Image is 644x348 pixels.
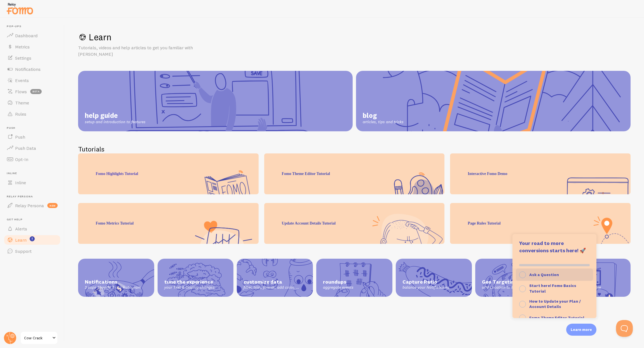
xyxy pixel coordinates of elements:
[264,203,445,244] div: Update Account Details Tutorial
[47,203,58,208] span: new
[3,86,61,97] a: Flows beta
[3,246,61,257] a: Support
[15,237,27,243] span: Learn
[571,327,592,332] p: Learn more
[3,108,61,120] a: Rules
[15,111,26,117] span: Rules
[3,234,61,246] a: Learn
[164,285,227,290] span: your Text & Display changes
[15,134,25,140] span: Push
[30,89,42,94] span: beta
[323,279,386,285] span: roundups
[264,153,445,194] div: Fomo Theme Editor Tutorial
[24,335,51,341] span: Cow Crack
[3,154,61,165] a: Opt-In
[356,71,631,131] a: blog articles, tips and tricks
[529,299,581,309] strong: How to Update your Plan / Account Details
[15,180,26,185] span: Inline
[519,240,590,254] p: Your road to more conversions starts here! 🚀
[482,279,545,285] span: Geo Targeting
[164,279,227,285] span: tune the experience
[3,200,61,211] a: Relay Persona new
[15,33,38,38] span: Dashboard
[15,145,36,151] span: Push Data
[78,71,353,131] a: help guide setup and introduction to features
[7,172,61,175] span: Inline
[7,195,61,198] span: Relay Persona
[363,120,404,125] span: articles, tips and tricks
[529,283,576,294] strong: Start here! Fomo Basics Tutorial
[30,236,35,241] svg: <p>Watch New Feature Tutorials!</p>
[3,52,61,64] a: Settings
[78,45,212,57] p: Tutorials, videos and help articles to get you familiar with [PERSON_NAME]
[3,177,61,188] a: Inline
[3,75,61,86] a: Events
[20,331,58,345] a: Cow Crack
[15,44,30,50] span: Metrics
[512,268,596,281] button: Ask a Question
[529,315,584,320] strong: Fomo Theme Editor Tutorial
[7,218,61,221] span: Get Help
[512,296,596,312] button: How to Update your Plan / Account Details
[3,223,61,234] a: Alerts
[15,89,27,94] span: Flows
[323,285,386,290] span: aggregate events
[15,66,41,72] span: Notifications
[85,285,147,290] span: 2 cups Shopify, 1 cup Instagram
[85,120,146,125] span: setup and introduction to features
[3,131,61,143] a: Push
[3,41,61,52] a: Metrics
[243,279,306,285] span: customize data
[6,1,34,16] img: fomo-relay-logo-orange.svg
[512,312,596,324] button: Fomo Theme Editor Tutorial
[512,281,596,296] button: Start here! Fomo Basics Tutorial
[402,279,465,285] span: Capture Ratio
[3,64,61,75] a: Notifications
[7,126,61,130] span: Push
[78,153,259,194] div: Fomo Highlights Tutorial
[7,25,61,28] span: Pop-ups
[3,30,61,41] a: Dashboard
[15,203,44,208] span: Relay Persona
[15,55,31,61] span: Settings
[15,226,27,232] span: Alerts
[243,285,306,290] span: filter, trim, format, add color, ...
[15,100,29,106] span: Theme
[566,324,596,336] div: Learn more
[450,203,631,244] div: Page Rules Tutorial
[15,157,28,162] span: Opt-In
[15,248,32,254] span: Support
[3,97,61,108] a: Theme
[15,78,29,83] span: Events
[519,264,590,266] div: 0% of 100%
[78,31,631,43] h1: Learn
[3,143,61,154] a: Push Data
[450,153,631,194] div: Interactive Fomo Demo
[78,145,631,153] h2: Tutorials
[85,111,146,120] span: help guide
[529,272,559,277] strong: Ask a Question
[402,285,465,290] span: balance your Notifications
[78,203,259,244] div: Fomo Metrics Tutorial
[512,234,596,318] div: Learn more
[482,285,545,290] span: add Location to Events
[363,111,404,120] span: blog
[616,320,633,337] iframe: Help Scout Beacon - Open
[85,279,147,285] span: Notifications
